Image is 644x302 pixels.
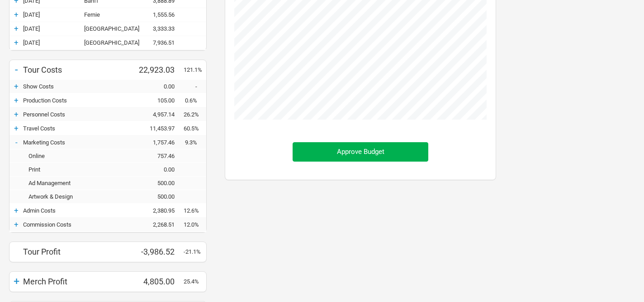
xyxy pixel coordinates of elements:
div: 0.6% [184,97,206,104]
div: Personnel Costs [23,111,129,118]
div: Marketing Costs [23,139,129,146]
div: + [9,124,23,133]
div: + [9,110,23,119]
div: Chicago [84,39,129,46]
div: 60.5% [184,125,206,132]
div: 11,453.97 [129,125,184,132]
div: Tour Costs [23,65,129,74]
div: Online [23,153,129,159]
div: 18-Sep-25 [23,11,84,18]
button: Approve Budget [293,142,428,162]
div: + [9,275,23,288]
div: 21-Sep-25 [23,39,84,46]
div: 26.2% [184,111,206,118]
div: Artwork & Design [23,193,129,200]
div: 121.1% [184,66,206,73]
div: 2,380.95 [129,207,184,214]
div: Admin Costs [23,207,129,214]
div: 7,936.51 [129,39,184,46]
div: - [184,83,206,90]
div: 3,333.33 [129,25,184,32]
div: + [9,82,23,91]
div: 1,757.46 [129,139,184,146]
div: 757.46 [129,153,184,159]
div: 25.4% [184,278,206,285]
span: Approve Budget [337,148,384,156]
div: Merch Profit [23,277,129,286]
div: 12.0% [184,221,206,228]
div: + [9,206,23,215]
div: Commission Costs [23,221,129,228]
div: 12.6% [184,207,206,214]
div: 0.00 [129,166,184,173]
div: -21.1% [184,248,206,255]
div: Travel Costs [23,125,129,132]
div: - [9,138,23,147]
div: - [9,63,23,76]
div: 4,805.00 [129,277,184,286]
div: Fernie [84,11,129,18]
div: 22,923.03 [129,65,184,74]
div: + [9,220,23,229]
div: 4,957.14 [129,111,184,118]
div: 500.00 [129,193,184,200]
div: Show Costs [23,83,129,90]
div: Production Costs [23,97,129,104]
div: 105.00 [129,97,184,104]
div: 0.00 [129,83,184,90]
div: Calgary [84,25,129,32]
div: Ad Management [23,180,129,186]
div: 1,555.56 [129,11,184,18]
div: Tour Profit [23,247,129,256]
div: 2,268.51 [129,221,184,228]
div: Print [23,166,129,173]
div: + [9,96,23,105]
div: + [9,24,23,33]
div: 9.3% [184,139,206,146]
div: 19-Sep-25 [23,25,84,32]
div: 500.00 [129,180,184,186]
div: + [9,10,23,19]
div: -3,986.52 [129,247,184,256]
div: + [9,38,23,47]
